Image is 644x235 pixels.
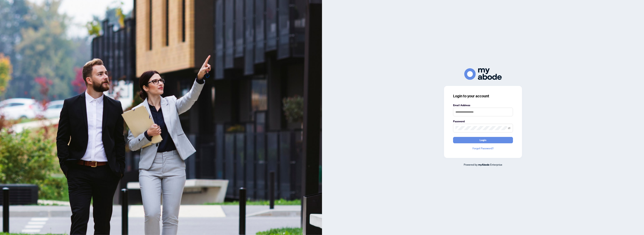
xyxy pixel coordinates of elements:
a: Forgot Password? [453,146,513,150]
img: ma-logo [464,68,502,80]
label: Password [453,119,513,123]
h3: Login to your account [453,93,513,99]
label: Email Address [453,103,513,107]
button: Login [453,137,513,143]
span: Enterprise [490,163,502,166]
span: Powered by [464,163,478,166]
span: Login [480,137,486,143]
span: eye-invisible [508,127,511,129]
a: myAbode [478,163,490,167]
